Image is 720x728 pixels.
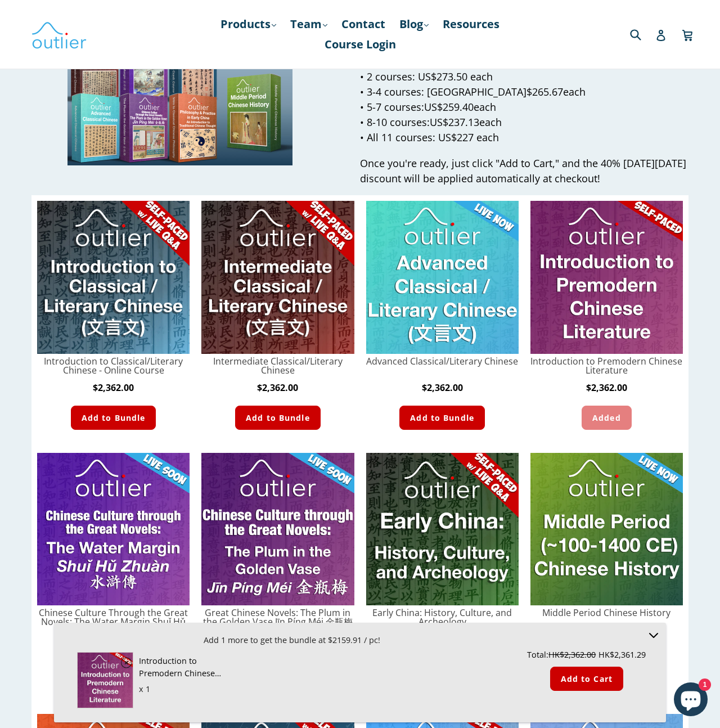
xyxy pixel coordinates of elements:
[201,608,354,626] a: Great Chinese Novels: The Plum in the Golden Vase Jīn Píng Méi 金瓶梅
[31,18,87,51] img: Outlier Linguistics
[527,649,646,661] p: Total:
[201,201,354,353] img: Intermediate Classical/Literary Chinese
[235,406,321,430] button: Add to Bundle
[201,453,354,605] img: Great Chinese Novels: The Plum in the Golden Vase Jīn Píng Méi 金瓶梅
[592,412,621,424] span: Added
[215,14,282,34] a: Products
[139,683,223,695] div: x 1
[74,634,511,649] div: Add 1 more to get the bundle at $2159.91 / pc!
[116,653,133,670] div: Remove variant from bundle
[319,34,402,55] a: Course Login
[201,357,354,375] a: Intermediate Classical/Literary Chinese
[93,381,134,394] b: 2,362.00
[586,381,591,394] span: $
[422,381,463,394] b: 2,362.00
[586,381,627,394] b: 2,362.00
[548,649,596,660] span: HK$2,362.00
[366,357,519,366] a: Advanced Classical/Literary Chinese
[77,652,133,708] img: Introduction to Premodern Chinese Literature
[257,381,298,394] b: 2,362.00
[550,667,623,691] button: Add to Cart
[82,412,146,424] span: Add to Bundle
[139,655,223,679] p: Introduction to Premodern Chinese Literature
[596,649,646,660] span: HK$2,361.29
[530,453,683,605] img: Middle Period Chinese History
[366,608,519,626] a: Early China: History, Culture, and Archeology
[582,406,632,430] button: Added
[360,156,697,186] p: Once you're ready, just click "Add to Cart," and the 40% [DATE][DATE] discount will be applied au...
[670,682,711,719] inbox-online-store-chat: Shopify online store chat
[410,412,474,424] span: Add to Bundle
[422,381,427,394] span: $
[246,412,310,424] span: Add to Bundle
[399,406,485,430] button: Add to Bundle
[394,14,434,34] a: Blog
[336,14,391,34] a: Contact
[71,406,156,430] button: Add to Bundle
[437,14,505,34] a: Resources
[627,23,658,46] input: Search
[366,453,519,605] img: Early China: History, Culture, and Archeology
[366,201,519,353] img: Advanced Classical/Literary Chinese
[37,357,190,375] a: Introduction to Classical/Literary Chinese - Online Course
[530,608,683,617] a: Middle Period Chinese History
[37,453,190,605] img: Chinese Culture Through the Great Novels: The Water Margin Shuǐ Hǔ Zhuàn 水滸傳
[561,673,613,684] span: Add to Cart
[530,201,683,353] img: Introduction to Premodern Chinese Literature
[285,14,333,34] a: Team
[530,357,683,375] a: Introduction to Premodern Chinese Literature
[257,381,262,394] span: $
[93,381,98,394] span: $
[37,201,190,353] img: Introduction to Classical/Literary Chinese - Online Course
[360,54,697,145] p: • 1 course: US$299 • 2 courses: US$273.50 each • 3-4 courses: [GEOGRAPHIC_DATA] $265.67 each • 5-...
[37,608,190,635] a: Chinese Culture Through the Great Novels: The Water Margin Shuǐ Hǔ Zhuàn 水滸傳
